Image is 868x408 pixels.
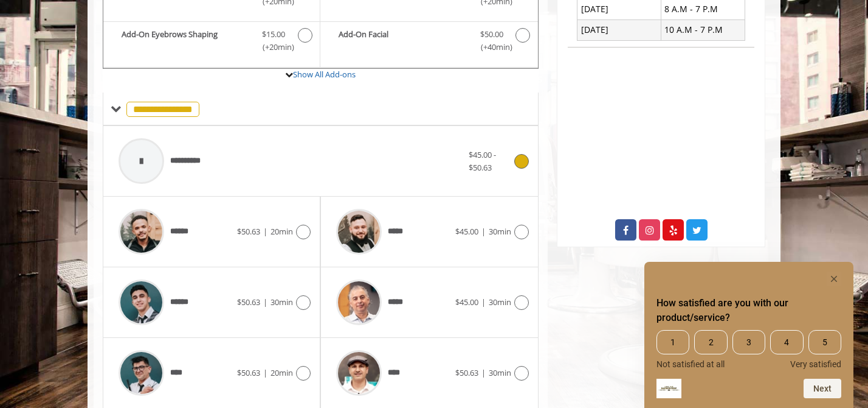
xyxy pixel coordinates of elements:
[455,297,478,308] span: $45.00
[827,272,841,286] button: Hide survey
[804,379,841,398] button: Next question
[481,367,486,378] span: |
[577,19,661,40] td: [DATE]
[656,330,841,369] div: How satisfied are you with our product/service? Select an option from 1 to 5, with 1 being Not sa...
[656,330,689,354] span: 1
[489,226,511,237] span: 30min
[770,330,803,354] span: 4
[263,297,267,308] span: |
[237,226,260,237] span: $50.63
[656,272,841,398] div: How satisfied are you with our product/service? Select an option from 1 to 5, with 1 being Not sa...
[694,330,727,354] span: 2
[656,359,725,369] span: Not satisfied at all
[237,297,260,308] span: $50.63
[469,149,496,173] span: $45.00 - $50.63
[489,297,511,308] span: 30min
[790,359,841,369] span: Very satisfied
[270,297,293,308] span: 30min
[262,28,285,41] span: $15.00
[480,28,503,41] span: $50.00
[293,69,356,80] a: Show All Add-ons
[808,330,841,354] span: 5
[122,28,250,54] b: Add-On Eyebrows Shaping
[270,226,293,237] span: 20min
[481,226,486,237] span: |
[263,367,267,378] span: |
[339,28,467,54] b: Add-On Facial
[489,367,511,378] span: 30min
[237,367,260,378] span: $50.63
[481,297,486,308] span: |
[661,19,745,40] td: 10 A.M - 7 P.M
[732,330,765,354] span: 3
[455,226,478,237] span: $45.00
[474,41,509,54] span: (+40min )
[326,28,531,57] label: Add-On Facial
[455,367,478,378] span: $50.63
[109,28,314,57] label: Add-On Eyebrows Shaping
[256,41,292,54] span: (+20min )
[263,226,267,237] span: |
[656,296,841,325] h2: How satisfied are you with our product/service? Select an option from 1 to 5, with 1 being Not sa...
[270,367,293,378] span: 20min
